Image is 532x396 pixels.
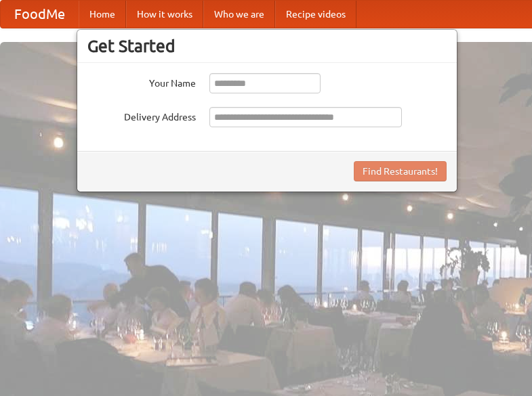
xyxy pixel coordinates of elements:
[203,1,275,28] a: Who we are
[354,161,447,181] button: Find Restaurants!
[87,73,196,90] label: Your Name
[87,107,196,124] label: Delivery Address
[1,1,79,28] a: FoodMe
[79,1,126,28] a: Home
[275,1,356,28] a: Recipe videos
[126,1,203,28] a: How it works
[87,36,447,56] h3: Get Started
